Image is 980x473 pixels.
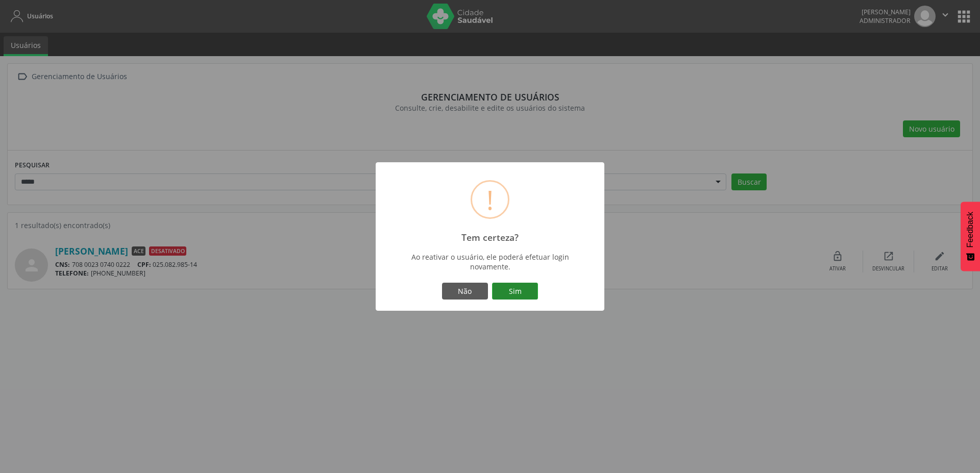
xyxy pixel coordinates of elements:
span: Feedback [966,212,975,247]
button: Sim [492,283,538,300]
div: Ao reativar o usuário, ele poderá efetuar login novamente. [396,252,584,271]
div: ! [486,182,494,217]
button: Feedback - Mostrar pesquisa [961,202,980,271]
button: Não [442,283,488,300]
h2: Tem certeza? [461,232,519,243]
